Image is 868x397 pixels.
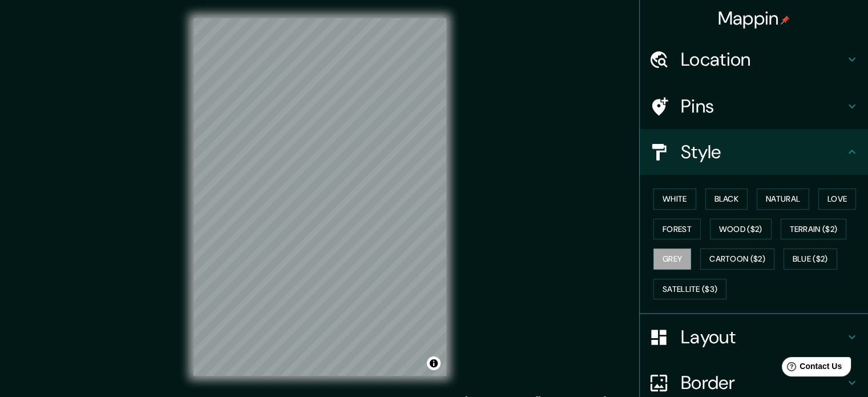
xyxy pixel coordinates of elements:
button: Black [705,189,748,210]
div: Layout [640,314,868,360]
button: White [653,189,696,210]
h4: Layout [681,326,845,348]
iframe: Help widget launcher [766,352,855,384]
div: Style [640,129,868,175]
h4: Pins [681,95,845,118]
button: Forest [653,219,701,240]
button: Satellite ($3) [653,279,726,300]
canvas: Map [193,18,446,376]
button: Wood ($2) [710,219,772,240]
h4: Location [681,48,845,71]
button: Grey [653,248,691,270]
div: Location [640,37,868,82]
button: Toggle attribution [427,356,441,370]
button: Blue ($2) [784,248,837,270]
button: Love [818,189,856,210]
h4: Style [681,141,845,163]
div: Pins [640,83,868,129]
h4: Mappin [718,7,790,30]
button: Cartoon ($2) [700,248,774,270]
img: pin-icon.png [781,15,790,25]
h4: Border [681,371,845,394]
button: Terrain ($2) [781,219,847,240]
button: Natural [757,189,809,210]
